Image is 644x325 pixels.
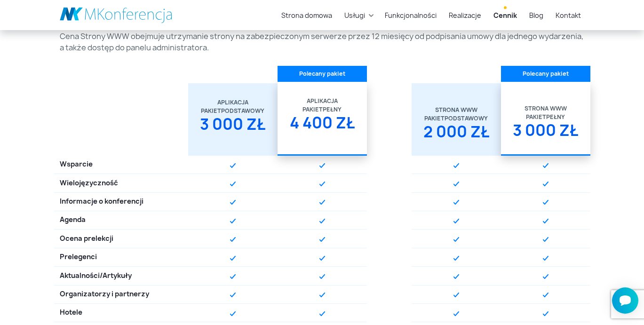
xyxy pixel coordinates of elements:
[60,215,86,225] span: Agenda
[319,163,325,168] img: Graficzny element strony
[453,200,459,205] img: Graficzny element strony
[60,178,118,189] span: Wielojęzyczność
[230,219,236,223] img: Graficzny element strony
[194,115,272,141] div: 3 000 zł
[60,252,97,262] span: Prelegenci
[319,293,325,297] img: Graficzny element strony
[543,163,549,168] img: Graficzny element strony
[417,114,495,123] div: Podstawowy
[319,200,325,205] img: Graficzny element strony
[201,107,221,115] span: Pakiet
[507,121,585,147] div: 3 000 zł
[319,274,325,279] img: Graficzny element strony
[453,219,459,223] img: Graficzny element strony
[507,113,585,121] div: Pełny
[60,197,143,207] span: Informacje o konferencji
[283,105,361,114] div: Pełny
[194,107,272,115] div: Podstawowy
[319,256,325,261] img: Graficzny element strony
[230,311,236,316] img: Graficzny element strony
[612,287,638,314] iframe: Smartsupp widget button
[60,289,149,300] span: Organizatorzy i partnerzy
[543,256,549,261] img: Graficzny element strony
[341,7,369,24] a: Usługi
[230,237,236,242] img: Graficzny element strony
[543,182,549,186] img: Graficzny element strony
[194,98,272,107] div: Aplikacja
[453,237,459,242] img: Graficzny element strony
[230,293,236,297] img: Graficzny element strony
[453,256,459,261] img: Graficzny element strony
[543,237,549,242] img: Graficzny element strony
[453,182,459,186] img: Graficzny element strony
[543,274,549,279] img: Graficzny element strony
[319,311,325,316] img: Graficzny element strony
[424,114,445,123] span: Pakiet
[230,274,236,279] img: Graficzny element strony
[381,7,440,24] a: Funkcjonalności
[543,293,549,297] img: Graficzny element strony
[525,7,547,24] a: Blog
[543,219,549,223] img: Graficzny element strony
[319,182,325,186] img: Graficzny element strony
[319,237,325,242] img: Graficzny element strony
[230,163,236,168] img: Graficzny element strony
[453,163,459,168] img: Graficzny element strony
[543,200,549,205] img: Graficzny element strony
[283,114,361,139] div: 4 400 zł
[507,104,585,113] div: Strona WWW
[60,31,585,53] p: Cena Strony WWW obejmuje utrzymanie strony na zabezpieczonym serwerze przez 12 miesięcy od podpis...
[60,308,82,318] span: Hotele
[60,234,113,244] span: Ocena prelekcji
[230,200,236,205] img: Graficzny element strony
[302,105,323,114] span: Pakiet
[60,271,132,281] span: Aktualności/Artykuły
[230,256,236,261] img: Graficzny element strony
[60,159,93,170] span: Wsparcie
[278,7,336,24] a: Strona domowa
[230,182,236,186] img: Graficzny element strony
[319,219,325,223] img: Graficzny element strony
[453,311,459,316] img: Graficzny element strony
[490,7,521,24] a: Cennik
[543,311,549,316] img: Graficzny element strony
[526,113,546,121] span: Pakiet
[453,293,459,297] img: Graficzny element strony
[417,106,495,114] div: Strona WWW
[417,123,495,148] div: 2 000 zł
[445,7,485,24] a: Realizacje
[453,274,459,279] img: Graficzny element strony
[283,97,361,105] div: Aplikacja
[552,7,585,24] a: Kontakt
